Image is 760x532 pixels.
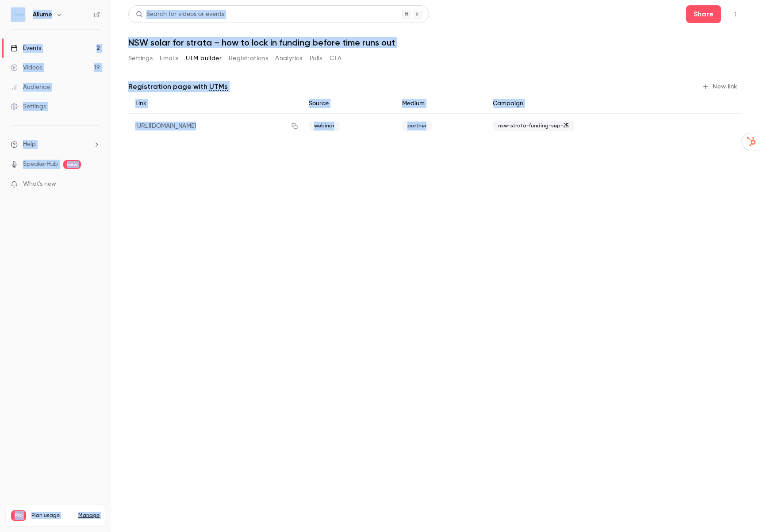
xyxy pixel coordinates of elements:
div: Medium [395,94,486,114]
div: Videos [11,63,42,72]
span: Help [23,140,36,149]
button: Registrations [229,51,268,65]
button: Analytics [275,51,303,65]
span: nsw-strata-funding-sep-25 [493,121,574,131]
button: Settings [128,51,153,65]
button: UTM builder [186,51,222,65]
div: Link [128,94,302,114]
h1: NSW solar for strata – how to lock in funding before time runs out [128,37,742,48]
span: webinar [309,121,340,131]
a: Manage [78,512,100,519]
span: Pro [11,510,26,521]
iframe: Noticeable Trigger [89,180,100,188]
span: partner [402,121,432,131]
span: new [63,160,81,169]
p: Registration page with [128,81,228,92]
li: help-dropdown-opener [11,140,100,149]
div: Events [11,44,41,53]
button: CTA [330,51,342,65]
button: Polls [310,51,322,65]
button: New link [699,80,742,94]
div: Search for videos or events [136,10,224,19]
button: Share [686,5,721,23]
span: Plan usage [31,512,73,519]
span: What's new [23,180,56,189]
div: Audience [11,83,50,92]
div: [URL][DOMAIN_NAME] [128,114,302,139]
h6: Allume [33,10,52,19]
div: Settings [11,102,46,111]
img: Allume [11,8,25,22]
button: Emails [160,51,178,65]
a: UTMs [209,81,228,92]
div: Source [302,94,395,114]
div: Campaign [486,94,683,114]
a: SpeakerHub [23,160,58,169]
